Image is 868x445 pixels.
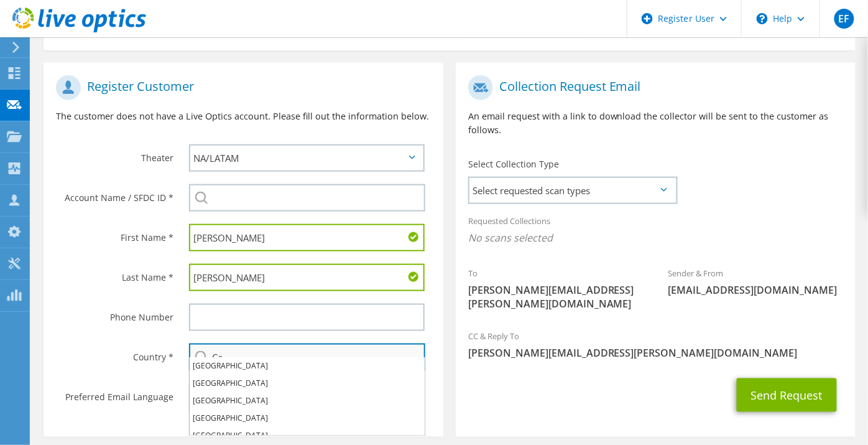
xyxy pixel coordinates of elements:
[190,410,425,427] li: [GEOGRAPHIC_DATA]
[456,323,856,366] div: CC & Reply To
[668,283,843,297] span: [EMAIL_ADDRESS][DOMAIN_NAME]
[56,304,173,324] label: Phone Number
[190,392,425,410] li: [GEOGRAPHIC_DATA]
[190,357,425,375] li: [GEOGRAPHIC_DATA]
[469,178,676,203] span: Select requested scan types
[468,283,643,311] span: [PERSON_NAME][EMAIL_ADDRESS][PERSON_NAME][DOMAIN_NAME]
[655,260,855,303] div: Sender & From
[56,344,173,363] label: Country *
[456,260,655,317] div: To
[56,110,431,123] p: The customer does not have a Live Optics account. Please fill out the information below.
[56,264,173,284] label: Last Name *
[468,346,843,360] span: [PERSON_NAME][EMAIL_ADDRESS][PERSON_NAME][DOMAIN_NAME]
[56,144,173,164] label: Theater
[456,208,856,254] div: Requested Collections
[468,231,843,245] span: No scans selected
[56,184,173,204] label: Account Name / SFDC ID *
[190,375,425,392] li: [GEOGRAPHIC_DATA]
[468,110,843,137] p: An email request with a link to download the collector will be sent to the customer as follows.
[834,9,854,29] span: EF
[190,427,425,444] li: [GEOGRAPHIC_DATA]
[56,75,425,100] h1: Register Customer
[468,75,837,100] h1: Collection Request Email
[468,158,559,171] label: Select Collection Type
[56,383,173,403] label: Preferred Email Language
[737,378,837,412] button: Send Request
[56,224,173,244] label: First Name *
[757,13,768,24] svg: \n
